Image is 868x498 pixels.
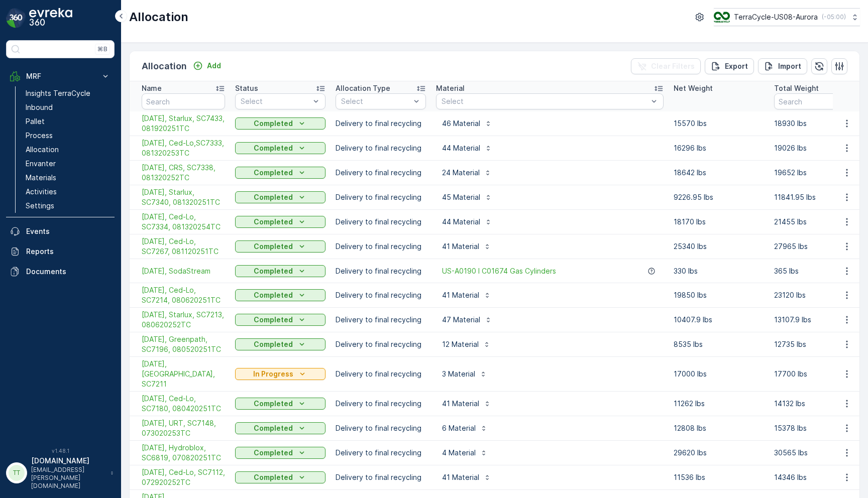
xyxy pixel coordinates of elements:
[142,443,225,463] a: 8/04/25, Hydroblox, SC6819, 070820251TC
[22,143,115,157] a: Allocation
[336,83,390,93] p: Allocation Type
[631,58,701,74] button: Clear Filters
[22,114,115,129] a: Pallet
[235,117,325,130] button: Completed
[331,161,431,185] td: Delivery to final recycling
[774,423,864,433] p: 15378 lbs
[189,60,225,72] button: Add
[331,185,431,210] td: Delivery to final recycling
[142,236,225,257] span: [DATE], Ced-Lo, SC7267, 081120251TC
[6,448,115,454] span: v 1.48.1
[142,187,225,207] a: 08/14/25, Starlux, SC7340, 081320251TC
[436,165,498,181] button: 24 Material
[142,163,225,183] span: [DATE], CRS, SC7338, 081320252TC
[142,113,225,134] span: [DATE], Starlux, SC7433, 081920251TC
[674,266,764,276] p: 330 lbs
[331,259,431,283] td: Delivery to final recycling
[331,357,431,392] td: Delivery to final recycling
[436,336,497,352] button: 12 Material
[31,466,105,490] p: [EMAIL_ADDRESS][PERSON_NAME][DOMAIN_NAME]
[235,142,325,154] button: Completed
[9,465,25,481] div: TT
[254,315,293,325] p: Completed
[442,266,556,276] a: US-A0190 I C01674 Gas Cylinders
[254,339,293,349] p: Completed
[674,369,764,379] p: 17000 lbs
[22,199,115,213] a: Settings
[26,201,54,211] p: Settings
[26,102,53,112] p: Inbound
[26,71,94,81] p: MRF
[142,187,225,207] span: [DATE], Starlux, SC7340, 081320251TC
[26,145,59,155] p: Allocation
[442,143,480,153] p: 44 Material
[774,266,864,276] p: 365 lbs
[22,185,115,199] a: Activities
[254,423,293,433] p: Completed
[674,290,764,300] p: 19850 lbs
[674,143,764,153] p: 16296 lbs
[442,399,479,409] p: 41 Material
[442,315,480,325] p: 47 Material
[235,240,325,253] button: Completed
[142,310,225,330] span: [DATE], Starlux, SC7213, 080620252TC
[774,369,864,379] p: 17700 lbs
[26,159,56,169] p: Envanter
[331,392,431,416] td: Delivery to final recycling
[442,96,648,106] p: Select
[674,217,764,227] p: 18170 lbs
[674,448,764,458] p: 29620 lbs
[6,8,26,28] img: logo
[235,265,325,277] button: Completed
[774,472,864,482] p: 14346 lbs
[774,339,864,349] p: 12735 lbs
[142,443,225,463] span: [DATE], Hydroblox, SC6819, 070820251TC
[734,12,818,22] p: TerraCycle-US08-Aurora
[142,266,225,276] span: [DATE], SodaStream
[235,167,325,179] button: Completed
[142,212,225,232] span: [DATE], Ced-Lo, SC7334, 081320254TC
[822,13,846,21] p: ( -05:00 )
[442,369,475,379] p: 3 Material
[254,399,293,409] p: Completed
[26,173,56,183] p: Materials
[774,118,864,129] p: 18930 lbs
[774,241,864,252] p: 27965 lbs
[442,472,479,482] p: 41 Material
[142,467,225,487] a: 8/1/25, Ced-Lo, SC7112, 072920252TC
[774,448,864,458] p: 30565 lbs
[254,448,293,458] p: Completed
[442,118,480,129] p: 46 Material
[674,339,764,349] p: 8535 lbs
[142,359,225,389] a: 08/05/25, Mid America, SC7211
[442,448,476,458] p: 4 Material
[29,8,72,28] img: logo_dark-DEwI_e13.png
[436,366,493,382] button: 3 Material
[331,441,431,465] td: Delivery to final recycling
[714,12,730,23] img: image_ci7OI47.png
[235,398,325,410] button: Completed
[442,290,479,300] p: 41 Material
[331,234,431,259] td: Delivery to final recycling
[235,83,258,93] p: Status
[235,471,325,483] button: Completed
[254,168,293,178] p: Completed
[142,359,225,389] span: [DATE], [GEOGRAPHIC_DATA], SC7211
[142,394,225,414] a: 08/06/25, Ced-Lo, SC7180, 080420251TC
[142,285,225,305] a: 08/08/25, Ced-Lo, SC7214, 080620251TC
[142,467,225,487] span: [DATE], Ced-Lo, SC7112, 072920252TC
[774,192,864,202] p: 11841.95 lbs
[142,93,225,109] input: Search
[142,334,225,354] span: [DATE], Greenpath, SC7196, 080520251TC
[674,315,764,325] p: 10407.9 lbs
[774,83,819,93] p: Total Weight
[97,45,107,53] p: ⌘B
[142,59,187,73] p: Allocation
[714,8,860,26] button: TerraCycle-US08-Aurora(-05:00)
[235,447,325,459] button: Completed
[436,396,497,412] button: 41 Material
[22,86,115,100] a: Insights TerraCycle
[674,168,764,178] p: 18642 lbs
[442,241,479,252] p: 41 Material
